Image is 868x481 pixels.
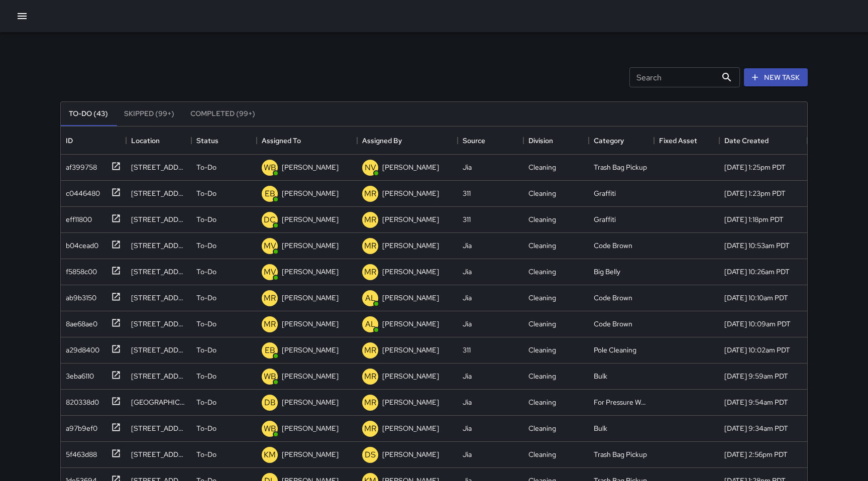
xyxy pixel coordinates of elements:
p: To-Do [196,397,216,407]
div: Graffiti [594,188,616,198]
div: 9/8/2025, 10:26am PDT [724,267,790,277]
div: Jia [463,319,472,329]
div: 5f463d88 [62,445,97,459]
p: MR [364,188,376,200]
div: Jia [463,397,472,407]
div: Cleaning [528,293,556,303]
p: To-Do [196,214,216,224]
div: ID [66,127,73,155]
p: EB [265,188,275,200]
div: Trash Bag Pickup [594,162,647,172]
div: Assigned By [362,127,402,155]
div: 1186 Folsom Street [131,423,186,433]
div: Assigned To [262,127,301,155]
div: 301 11th Street [131,214,186,224]
p: KM [264,449,276,461]
p: MR [364,397,376,409]
p: MR [364,214,376,226]
div: 56 Moss Street [131,240,186,251]
div: Graffiti [594,214,616,224]
div: af399758 [62,158,97,172]
p: [PERSON_NAME] [382,188,439,198]
p: [PERSON_NAME] [382,214,439,224]
p: [PERSON_NAME] [282,423,339,433]
p: To-Do [196,188,216,198]
p: [PERSON_NAME] [382,319,439,329]
div: Division [523,127,589,155]
div: Trash Bag Pickup [594,449,647,459]
div: 1011 Howard Street [131,162,186,172]
p: MV [264,240,276,252]
p: MR [264,292,276,304]
div: 9/8/2025, 10:10am PDT [724,293,788,303]
div: 9/8/2025, 10:53am PDT [724,240,790,251]
p: DS [365,449,376,461]
p: [PERSON_NAME] [282,397,339,407]
p: To-Do [196,267,216,277]
button: New Task [744,68,808,87]
p: AL [365,318,376,330]
div: Cleaning [528,423,556,433]
p: AL [365,292,376,304]
div: 311 [463,188,471,198]
div: Location [131,127,160,155]
div: Status [196,127,219,155]
p: [PERSON_NAME] [382,345,439,355]
div: For Pressure Washer [594,397,649,407]
p: [PERSON_NAME] [382,371,439,381]
p: EB [265,344,275,356]
div: Cleaning [528,240,556,251]
p: To-Do [196,345,216,355]
div: 9/8/2025, 9:34am PDT [724,423,788,433]
div: 10 Moss Street [131,319,186,329]
div: c0446480 [62,184,100,198]
div: Code Brown [594,319,632,329]
div: 9/6/2025, 2:56pm PDT [724,449,788,459]
p: [PERSON_NAME] [282,345,339,355]
div: 311 [463,345,471,355]
div: Jia [463,267,472,277]
div: Cleaning [528,449,556,459]
p: [PERSON_NAME] [282,371,339,381]
div: Division [528,127,553,155]
div: 1065 Folsom Street [131,267,186,277]
div: Code Brown [594,293,632,303]
p: To-Do [196,319,216,329]
p: [PERSON_NAME] [282,240,339,251]
p: [PERSON_NAME] [282,214,339,224]
div: Cleaning [528,214,556,224]
div: Status [191,127,257,155]
p: DB [264,397,276,409]
p: [PERSON_NAME] [282,188,339,198]
div: Jia [463,240,472,251]
p: [PERSON_NAME] [382,423,439,433]
p: WB [264,162,276,174]
div: ab9b3150 [62,289,96,303]
div: Cleaning [528,371,556,381]
p: MV [264,266,276,278]
p: WB [264,423,276,435]
div: Cleaning [528,397,556,407]
p: [PERSON_NAME] [282,162,339,172]
div: Cleaning [528,319,556,329]
div: Bulk [594,371,607,381]
div: 3eba6110 [62,367,94,381]
button: Completed (99+) [182,102,263,126]
div: 8ae68ae0 [62,315,97,329]
p: MR [364,423,376,435]
p: To-Do [196,293,216,303]
button: To-Do (43) [61,102,116,126]
div: Jia [463,449,472,459]
div: Pole Cleaning [594,345,636,355]
p: [PERSON_NAME] [282,267,339,277]
div: Jia [463,162,472,172]
div: Fixed Asset [659,127,697,155]
div: 820338d0 [62,393,99,407]
p: MR [364,371,376,383]
div: Jia [463,293,472,303]
div: 9/8/2025, 1:23pm PDT [724,188,786,198]
p: [PERSON_NAME] [282,449,339,459]
div: Cleaning [528,267,556,277]
div: Category [589,127,654,155]
p: [PERSON_NAME] [382,449,439,459]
